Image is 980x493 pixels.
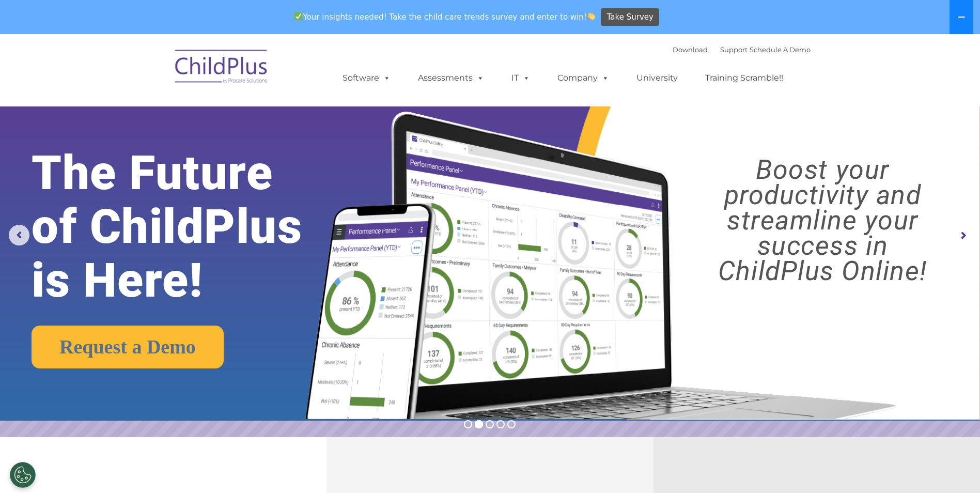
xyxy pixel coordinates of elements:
[626,68,688,88] a: University
[607,8,654,26] span: Take Survey
[10,462,36,488] button: Cookies Settings
[408,68,494,88] a: Assessments
[144,111,188,118] span: Phone number
[294,12,302,20] img: ✅
[720,45,748,54] a: Support
[673,45,708,54] a: Download
[290,7,600,27] span: Your insights needed! Take the child care trends survey and enter to win!
[587,12,595,20] img: 👏
[601,8,659,26] a: Take Survey
[547,68,619,88] a: Company
[677,157,968,284] rs-layer: Boost your productivity and streamline your success in ChildPlus Online!
[750,45,811,54] a: Schedule A Demo
[144,68,175,76] span: Last name
[695,68,794,88] a: Training Scramble!!
[673,45,811,54] font: |
[170,42,273,94] img: ChildPlus by Procare Solutions
[501,68,540,88] a: IT
[32,326,224,368] a: Request a Demo
[332,68,401,88] a: Software
[32,146,345,307] rs-layer: The Future of ChildPlus is Here!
